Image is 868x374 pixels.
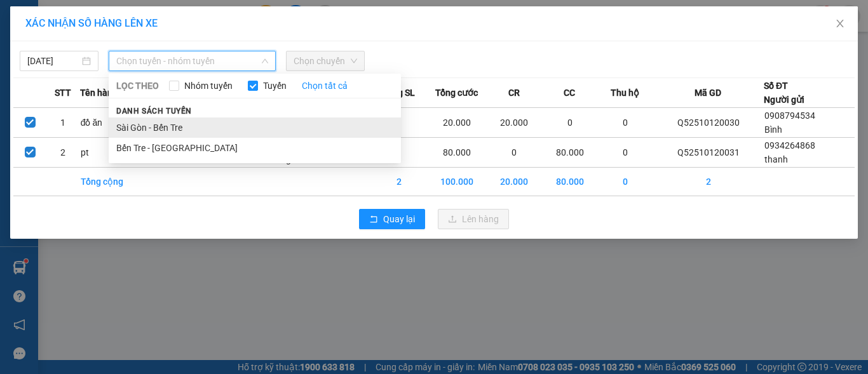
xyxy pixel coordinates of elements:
[109,138,401,158] li: Bến Tre - [GEOGRAPHIC_DATA]
[597,108,653,138] td: 0
[427,138,487,168] td: 80.000
[764,154,788,164] span: thanh
[80,86,118,100] span: Tên hàng
[822,6,858,42] button: Close
[487,108,542,138] td: 20.000
[5,14,97,26] p: Gửi từ:
[46,108,79,138] td: 1
[46,138,79,168] td: 2
[427,108,487,138] td: 20.000
[371,168,426,196] td: 2
[653,168,763,196] td: 2
[116,79,159,93] span: LỌC THEO
[20,67,51,79] span: 40.000
[383,212,415,226] span: Quay lại
[359,209,425,229] button: rollbackQuay lại
[611,86,639,100] span: Thu hộ
[98,28,116,40] span: đức
[98,42,156,54] span: 0903832548
[36,14,69,26] span: Quận 5
[764,110,815,121] span: 0908794534
[80,108,135,138] td: đồ ăn
[597,168,653,196] td: 0
[80,168,135,196] td: Tổng cộng
[764,124,782,135] span: Bình
[435,86,478,100] span: Tổng cước
[542,168,597,196] td: 80.000
[302,79,348,93] a: Chọn tất cả
[835,18,845,29] span: close
[597,138,653,168] td: 0
[564,86,575,100] span: CC
[764,79,804,107] div: Số ĐT Người gửi
[25,17,158,29] span: XÁC NHẬN SỐ HÀNG LÊN XE
[653,138,763,168] td: Q52510120031
[5,42,62,54] span: 0933758168
[167,88,182,100] span: SL:
[109,105,200,117] span: Danh sách tuyến
[27,54,79,68] input: 12/10/2025
[55,86,71,100] span: STT
[294,51,357,70] span: Chọn chuyến
[695,86,721,100] span: Mã GD
[98,14,189,26] p: Nhận:
[261,57,269,65] span: down
[542,138,597,168] td: 80.000
[125,14,161,26] span: Bến Tre
[258,79,292,93] span: Tuyến
[179,79,238,93] span: Nhóm tuyến
[116,51,268,70] span: Chọn tuyến - nhóm tuyến
[438,209,509,229] button: uploadLên hàng
[182,87,189,101] span: 1
[508,86,520,100] span: CR
[653,108,763,138] td: Q52510120030
[427,168,487,196] td: 100.000
[4,64,98,81] td: CR:
[542,108,597,138] td: 0
[487,138,542,168] td: 0
[487,168,542,196] td: 20.000
[80,138,135,168] td: pt
[5,28,25,40] span: toàn
[369,215,378,225] span: rollback
[764,140,815,150] span: 0934264868
[114,67,119,79] span: 0
[97,64,189,81] td: CC:
[109,117,401,138] li: Sài Gòn - Bến Tre
[5,88,93,100] span: 1 - Kiện vừa (rượu )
